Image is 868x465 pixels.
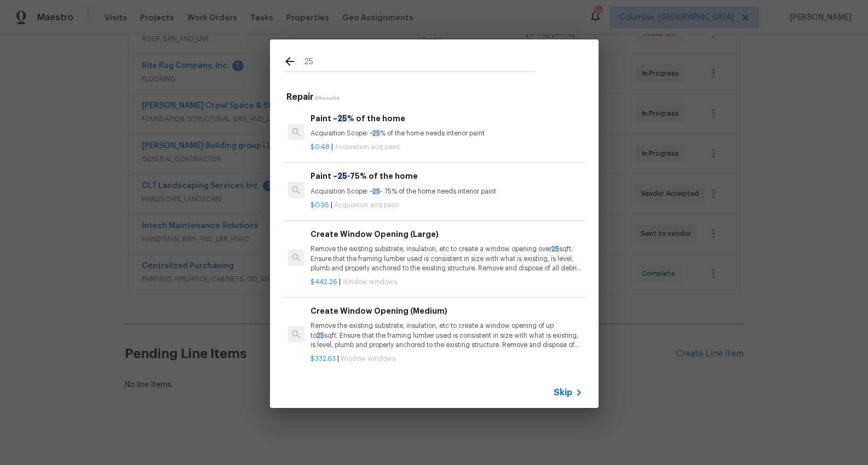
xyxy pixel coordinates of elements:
h5: Repair [286,92,585,103]
p: | [311,354,582,364]
span: $442.26 [311,279,337,285]
span: Acquisition acq paint [334,202,399,208]
span: Skip [554,387,572,398]
span: 4 Results [314,95,340,101]
p: Acquisition Scope: ~ % of the home needs interior paint [311,129,582,138]
h6: Paint ~ % of the home [311,112,582,124]
h6: Create Window Opening (Large) [311,228,582,240]
span: Acquisition acq paint [335,144,400,150]
h6: Create Window Opening (Medium) [311,305,582,317]
span: 25 [551,246,559,252]
input: Search issues or repairs [304,55,536,71]
span: Window windows [342,279,397,285]
p: Remove the existing substrate, insulation, etc to create a window opening of up to sqft. Ensure t... [311,321,582,349]
span: 25 [337,115,347,122]
span: $0.95 [311,202,329,208]
span: 25 [372,130,380,137]
span: $0.48 [311,144,330,150]
p: | [311,201,582,210]
p: | [311,277,582,287]
span: Window windows [341,355,395,362]
p: Acquisition Scope: ~ - 75% of the home needs interior paint [311,187,582,196]
span: 25 [337,172,347,180]
span: 25 [317,332,324,339]
p: | [311,143,582,152]
span: 25 [372,188,380,195]
h6: Paint ~ -75% of the home [311,170,582,182]
span: $332.63 [311,355,336,362]
p: Remove the existing substrate, insulation, etc to create a window opening over sqft. Ensure that ... [311,245,582,273]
